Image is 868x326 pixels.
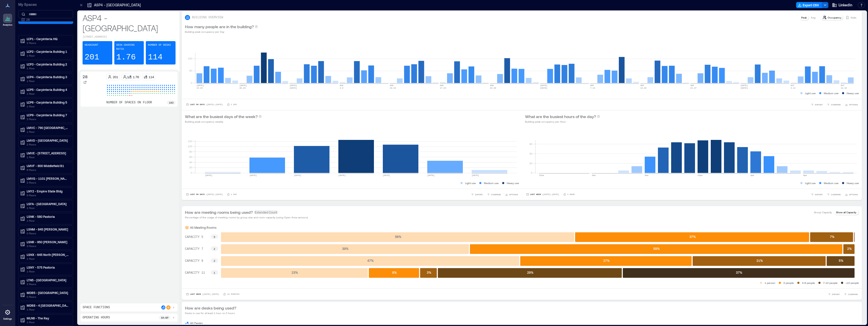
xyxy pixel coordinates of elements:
[507,181,519,185] p: Heavy use
[188,140,192,143] tspan: 120
[844,102,859,107] button: OPTIONS
[603,259,610,262] text: 27 %
[148,52,163,62] p: 114
[292,271,298,274] text: 23 %
[340,87,343,89] text: 3-9
[185,102,224,107] button: Last 90 Days |[DATE]-[DATE]
[169,101,173,105] p: 183
[83,305,110,309] p: Space Functions
[490,87,496,89] text: 24-30
[791,84,794,87] text: OCT
[823,281,838,285] p: 7-10 people
[801,15,807,20] p: Peak
[188,57,192,60] tspan: 100
[392,271,397,274] text: 8 %
[831,193,841,196] span: COMPARE
[383,174,390,176] text: [DATE]
[803,174,807,176] text: 8pm
[113,75,118,79] p: 201
[440,87,446,89] text: 17-23
[831,103,841,106] span: COMPARE
[815,193,823,196] span: EXPORT
[189,161,192,164] tspan: 40
[27,37,69,41] p: LCP1 - Carpinteria HQ
[27,215,69,219] p: LSNK - 580 Pastoria
[249,174,257,176] text: [DATE]
[427,271,431,274] text: 3 %
[94,3,141,8] p: ASP4 - [GEOGRAPHIC_DATA]
[27,168,69,172] p: 6 Floors
[846,281,859,285] p: >10 people
[390,87,396,89] text: 10-16
[191,171,192,174] tspan: 0
[1,12,14,28] a: Analytics
[231,193,237,196] p: 1 Day
[197,87,203,89] text: 13-19
[484,181,499,185] p: Medium use
[116,52,136,62] p: 1.76
[849,193,858,196] span: OPTIONS
[756,259,763,262] text: 21 %
[342,247,349,250] text: 39 %
[740,87,748,89] text: [DATE]
[27,282,69,286] p: 2 Floors
[791,87,795,89] text: 5-11
[27,151,69,155] p: LMVE - [STREET_ADDRESS]
[106,101,152,105] p: number of spaces on floor
[231,103,237,106] p: 1 Day
[470,192,484,197] button: EXPORT
[340,84,343,87] text: AUG
[465,181,476,185] p: Light use
[802,281,815,285] p: 4-6 people
[689,235,696,238] text: 37 %
[27,320,69,324] p: 1 Floor
[189,69,192,72] tspan: 50
[27,104,69,108] p: 1 Floor
[3,317,12,320] p: Settings
[27,265,69,269] p: LSNY - 575 Pastoria
[290,84,297,87] text: [DATE]
[805,91,816,95] p: Light use
[27,189,69,193] p: LNY2 - Empire State Bldg
[27,253,69,257] p: LSNX - 645 North [PERSON_NAME]
[185,292,220,297] button: Last Week |[DATE]-[DATE]
[504,192,519,197] button: OPTIONS
[796,2,822,8] button: Export CSV
[844,192,859,197] button: OPTIONS
[810,192,824,197] button: EXPORT
[83,74,88,80] p: 28
[525,120,600,124] p: Building peak occupancy per Hour
[475,193,483,196] span: EXPORT
[472,174,479,176] text: [DATE]
[27,79,69,83] p: 1 Floor
[805,181,816,185] p: Light use
[836,210,856,214] p: Show all Capacity
[529,162,532,165] tspan: 20
[490,84,494,87] text: AUG
[539,174,544,176] text: 12am
[540,84,547,87] text: [DATE]
[116,43,142,51] p: Desk-sharing ratio
[850,15,856,20] p: Visits
[824,181,839,185] p: Medium use
[27,303,69,307] p: MDB8 - 4 [GEOGRAPHIC_DATA]
[205,174,212,176] text: [DATE]
[27,92,69,96] p: 1 Floor
[191,81,192,84] tspan: 0
[740,84,748,87] text: [DATE]
[189,150,192,153] tspan: 80
[127,75,128,79] p: /
[185,259,203,263] text: CAPACITY 9
[338,174,346,176] text: [DATE]
[529,142,532,145] tspan: 60
[240,84,247,87] text: [DATE]
[839,259,843,262] text: 5 %
[826,192,842,197] button: COMPARE
[27,88,69,92] p: LCP5 - Carpinteria Building 4
[27,164,69,168] p: LMVF - 800 Middlefield B1
[27,244,69,248] p: 3 Floors
[27,316,69,320] p: MLN8 - The Ray
[185,209,253,215] p: How are meeting rooms being used?
[830,235,834,238] text: 7 %
[750,174,754,176] text: 4pm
